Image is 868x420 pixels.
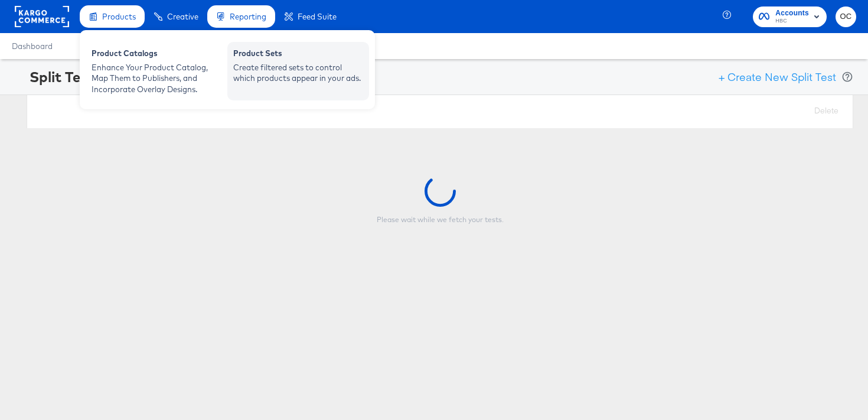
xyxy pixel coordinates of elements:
a: Dashboard [12,41,53,51]
button: OC [836,6,856,27]
span: Products [102,12,136,21]
div: Split Tests [30,67,101,87]
span: Accounts [775,7,809,19]
button: AccountsHBC [753,6,827,27]
span: Feed Suite [298,12,337,21]
div: Please wait while we fetch your tests. [377,215,504,224]
span: OC [840,10,851,24]
span: Creative [167,12,198,21]
span: HBC [775,17,809,26]
button: + Create New Split Test [713,64,841,90]
span: Reporting [230,12,266,21]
